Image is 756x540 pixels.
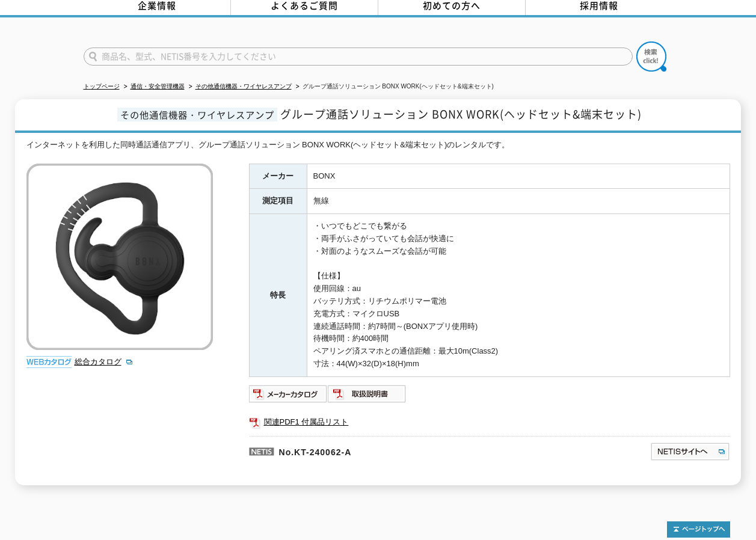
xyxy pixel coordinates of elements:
span: その他通信機器・ワイヤレスアンプ [117,108,277,121]
td: ・いつでもどこでも繋がる ・両手がふさがっていても会話が快適に ・対面のようなスムーズな会話が可能 【仕様】 使用回線：au バッテリ方式：リチウムポリマー電池 充電方式：マイクロUSB 連続通... [307,214,730,377]
a: その他通信機器・ワイヤレスアンプ [195,83,292,90]
a: トップページ [84,83,120,90]
th: 特長 [249,214,307,377]
img: グループ通話ソリューション BONX WORK(ヘッドセット&端末セット) [26,164,213,350]
a: メーカーカタログ [249,392,328,401]
input: 商品名、型式、NETIS番号を入力してください [84,48,633,66]
a: 関連PDF1 付属品リスト [249,414,730,430]
img: btn_search.png [636,41,666,72]
img: トップページへ [667,521,730,538]
a: 通信・安全管理機器 [131,83,185,90]
a: 取扱説明書 [328,392,407,401]
p: No.KT-240062-A [249,436,534,465]
li: グループ通話ソリューション BONX WORK(ヘッドセット&端末セット) [293,81,494,93]
span: グループ通話ソリューション BONX WORK(ヘッドセット&端末セット) [280,106,642,122]
img: 取扱説明書 [328,384,407,403]
div: インターネットを利用した同時通話通信アプリ、グループ通話ソリューション BONX WORK(ヘッドセット&端末セット)のレンタルです。 [26,139,730,152]
img: webカタログ [26,356,72,368]
img: メーカーカタログ [249,384,328,403]
img: NETISサイトへ [650,442,730,461]
th: 測定項目 [249,189,307,214]
td: 無線 [307,189,730,214]
a: 総合カタログ [75,357,134,366]
td: BONX [307,164,730,189]
th: メーカー [249,164,307,189]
